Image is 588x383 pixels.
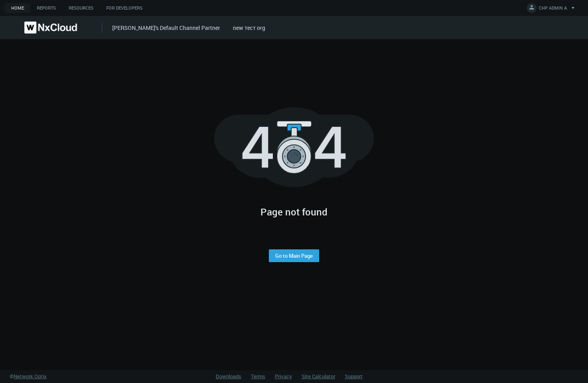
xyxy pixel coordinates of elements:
a: Downloads [216,373,241,380]
a: ©Network Optix [10,373,47,381]
a: Support [345,373,363,380]
a: [PERSON_NAME]'s Default Channel Partner [112,24,220,32]
button: Go to Main Page [269,249,319,262]
a: Privacy [275,373,292,380]
a: Terms [251,373,265,380]
a: Reports [30,3,62,13]
a: Resources [62,3,100,13]
span: CHP ADMIN A. [539,5,568,14]
a: new тест org [233,24,265,32]
a: Home [5,3,30,13]
a: Site Calculator [302,373,335,380]
img: Nx Cloud logo [24,22,77,34]
h2: Page not found [260,205,328,219]
a: Go to Main Page [275,253,313,259]
span: Network Optix [14,373,47,380]
a: For Developers [100,3,149,13]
